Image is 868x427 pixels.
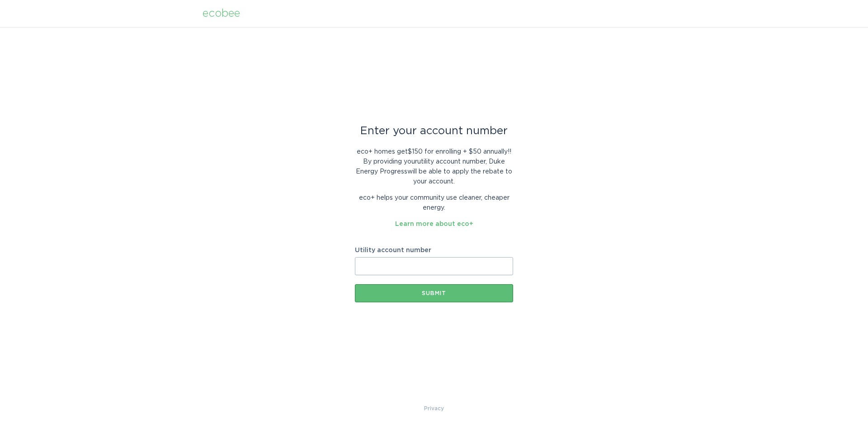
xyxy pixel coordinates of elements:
button: Submit [355,284,513,302]
div: ecobee [203,9,240,19]
a: Learn more about eco+ [395,221,473,227]
p: eco+ helps your community use cleaner, cheaper energy. [355,193,513,213]
a: Privacy Policy & Terms of Use [424,404,444,413]
div: Enter your account number [355,126,513,136]
div: Submit [359,291,509,296]
label: Utility account number [355,247,513,253]
p: eco+ homes get $150 for enrolling + $50 annually! ! By providing your utility account number , Du... [355,147,513,187]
